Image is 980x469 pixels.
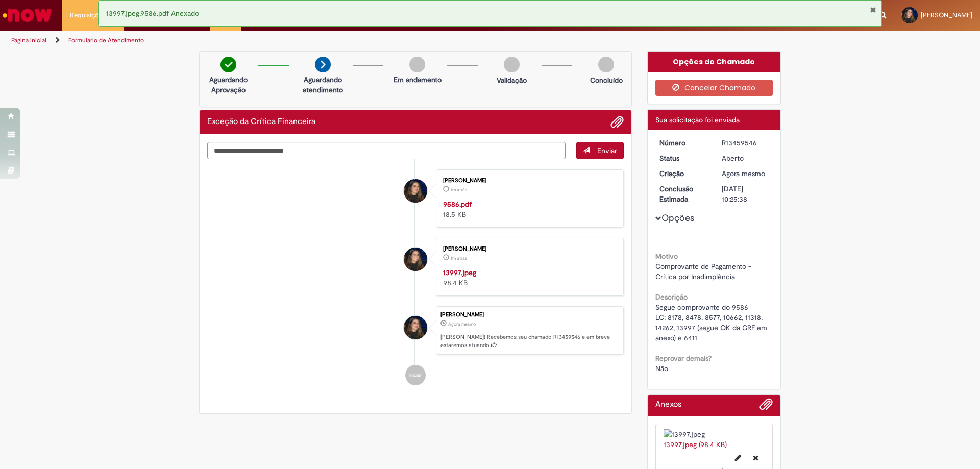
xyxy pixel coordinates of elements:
[655,252,678,261] b: Motivo
[207,142,566,159] textarea: Digite sua mensagem aqui...
[722,153,769,163] div: Aberto
[451,255,467,261] span: 1m atrás
[106,9,199,18] span: 13997.jpeg,9586.pdf Anexado
[448,321,476,327] span: Agora mesmo
[722,169,765,178] time: 28/08/2025 17:25:33
[443,200,472,209] a: 9586.pdf
[451,255,467,261] time: 28/08/2025 17:25:31
[655,354,712,363] b: Reprovar demais?
[443,178,613,184] div: [PERSON_NAME]
[207,117,315,127] h2: Exceção da Crítica Financeira Histórico de tíquete
[207,306,624,355] li: Ana Clara Lopes Maciel
[504,57,520,72] img: img-circle-grey.png
[497,75,527,85] p: Validação
[576,142,624,159] button: Enviar
[664,440,727,449] a: 13997.jpeg (98.4 KB)
[652,184,715,204] dt: Conclusão Estimada
[204,75,253,95] p: Aguardando Aprovação
[921,11,972,19] span: [PERSON_NAME]
[298,75,348,95] p: Aguardando atendimento
[870,6,876,14] button: Fechar Notificação
[655,262,753,281] span: Comprovante de Pagamento - Crítica por Inadimplência
[448,321,476,327] time: 28/08/2025 17:25:33
[655,292,688,302] b: Descrição
[404,316,427,339] div: Ana Clara Lopes Maciel
[652,168,715,179] dt: Criação
[652,138,715,148] dt: Número
[1,5,54,26] img: ServiceNow
[655,400,681,409] h2: Anexos
[747,450,765,466] button: Excluir 13997.jpeg
[451,187,467,193] span: 1m atrás
[655,80,773,96] button: Cancelar Chamado
[404,248,427,271] div: Ana Clara Lopes Maciel
[598,57,614,72] img: img-circle-grey.png
[655,115,740,125] span: Sua solicitação foi enviada
[443,268,476,277] a: 13997.jpeg
[443,199,613,219] div: 18.5 KB
[394,75,442,85] p: Em andamento
[220,57,236,72] img: check-circle-green.png
[729,450,747,466] button: Editar nome de arquivo 13997.jpeg
[655,364,668,373] span: Não
[722,169,765,178] span: Agora mesmo
[11,36,46,44] a: Página inicial
[68,36,144,44] a: Formulário de Atendimento
[409,57,425,72] img: img-circle-grey.png
[722,138,769,148] div: R13459546
[443,246,613,252] div: [PERSON_NAME]
[590,75,623,85] p: Concluído
[597,146,617,155] span: Enviar
[759,398,773,416] button: Adicionar anexos
[315,57,331,72] img: arrow-next.png
[648,52,781,72] div: Opções do Chamado
[664,429,765,439] img: 13997.jpeg
[722,168,769,179] div: 28/08/2025 17:25:33
[440,312,618,318] div: [PERSON_NAME]
[610,115,624,129] button: Adicionar anexos
[655,303,769,342] span: Segue comprovante do 9586 LC: 8178, 8478, 8577, 10662, 11318, 14262, 13997 (segue OK da GRF em an...
[652,153,715,163] dt: Status
[722,184,769,204] div: [DATE] 10:25:38
[451,187,467,193] time: 28/08/2025 17:25:31
[404,179,427,203] div: Ana Clara Lopes Maciel
[70,10,106,20] span: Requisições
[440,333,618,349] p: [PERSON_NAME]! Recebemos seu chamado R13459546 e em breve estaremos atuando.
[8,31,646,50] ul: Trilhas de página
[207,159,624,396] ul: Histórico de tíquete
[443,267,613,288] div: 98.4 KB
